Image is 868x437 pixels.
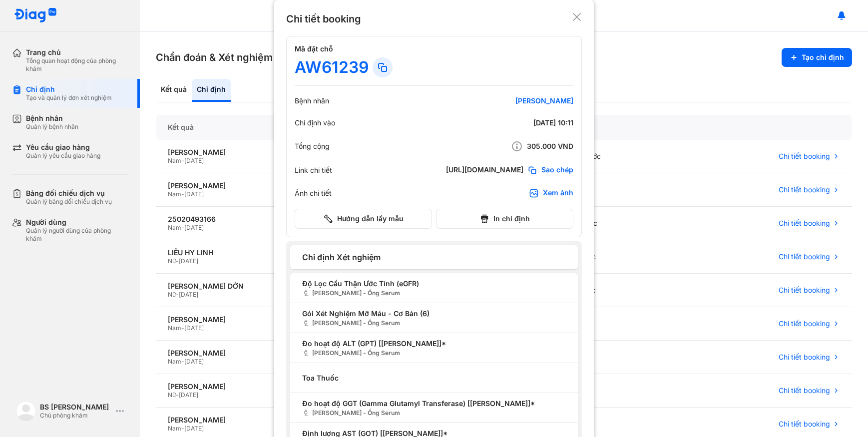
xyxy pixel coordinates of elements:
[295,57,369,77] div: AW61239
[302,338,566,349] span: Đo hoạt độ ALT (GPT) [[PERSON_NAME]]*
[302,319,566,328] span: [PERSON_NAME] - Ống Serum
[453,140,573,152] div: 305.000 VND
[302,251,566,263] span: Chỉ định Xét nghiệm
[302,308,566,319] span: Gói Xét Nghiệm Mỡ Máu - Cơ Bản (6)
[302,278,566,289] span: Độ Lọc Cầu Thận Ước Tính (eGFR)
[286,12,361,26] div: Chi tiết booking
[302,373,566,383] span: Toa Thuốc
[302,289,566,298] span: [PERSON_NAME] - Ống Serum
[295,118,335,127] div: Chỉ định vào
[453,118,573,127] div: [DATE] 10:11
[446,165,523,175] div: [URL][DOMAIN_NAME]
[302,349,566,358] span: [PERSON_NAME] - Ống Serum
[453,96,573,105] div: [PERSON_NAME]
[302,398,566,409] span: Đo hoạt độ GGT (Gamma Glutamyl Transferase) [[PERSON_NAME]]*
[541,165,573,175] span: Sao chép
[295,96,329,105] div: Bệnh nhân
[295,189,332,198] div: Ảnh chi tiết
[302,409,566,418] span: [PERSON_NAME] - Ống Serum
[295,44,573,53] h4: Mã đặt chỗ
[436,209,573,229] button: In chỉ định
[295,166,332,175] div: Link chi tiết
[295,209,432,229] button: Hướng dẫn lấy mẫu
[543,188,573,198] div: Xem ảnh
[295,142,330,151] div: Tổng cộng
